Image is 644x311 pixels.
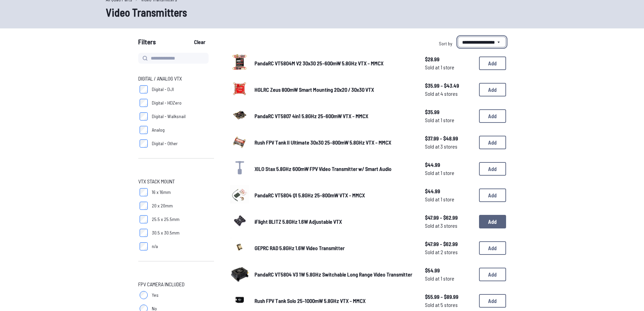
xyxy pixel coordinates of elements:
img: image [230,53,249,72]
input: 16 x 16mm [140,188,148,196]
span: $37.99 - $48.99 [425,134,474,142]
img: image [230,132,249,151]
button: Add [479,294,506,308]
input: Yes [140,291,148,299]
span: $47.99 - $62.99 [425,240,474,248]
span: $55.99 - $89.99 [425,293,474,301]
img: image [230,290,249,309]
span: XILO Stax 5.8GHz 600mW FPV Video Transmitter w/ Smart Audio [255,165,391,172]
span: $44.99 [425,161,474,169]
span: n/a [152,243,158,250]
a: image [230,53,249,74]
span: Digital - HDZero [152,99,182,106]
img: image [230,211,249,230]
input: 30.5 x 30.5mm [140,229,148,237]
a: GEPRC RAD 5.8GHz 1.6W Video Transmitter [255,244,414,252]
a: iFlight BLITZ 5.8GHz 1.6W Adjustable VTX [255,218,414,226]
span: Yes [152,292,159,298]
span: Sold at 1 store [425,274,474,283]
input: n/a [140,242,148,250]
a: image [230,238,249,259]
a: image [230,106,249,127]
span: Analog [152,127,165,133]
a: Rush FPV Tank Solo 25-1000mW 5.8GHz VTX - MMCX [255,297,414,305]
input: Analog [140,126,148,134]
input: 25.5 x 25.5mm [140,215,148,223]
span: Digital - DJI [152,86,174,93]
span: HGLRC Zeus 800mW Smart Mounting 20x20 / 30x30 VTX [255,86,374,93]
span: $28.99 [425,55,474,63]
span: 25.5 x 25.5mm [152,216,180,223]
input: 20 x 20mm [140,202,148,210]
img: image [230,185,249,204]
input: Digital - HDZero [140,99,148,107]
button: Add [479,268,506,281]
img: image [230,264,249,283]
span: Sold at 1 store [425,195,474,203]
button: Add [479,162,506,176]
a: image [230,79,249,100]
span: Digital - Walksnail [152,113,186,120]
img: image [230,79,249,98]
span: Sold at 3 stores [425,142,474,151]
span: $35.99 - $43.49 [425,82,474,90]
span: Sold at 1 store [425,116,474,124]
span: FPV Camera Included [138,280,185,288]
span: Sold at 1 store [425,169,474,177]
span: $47.99 - $62.99 [425,214,474,222]
span: 16 x 16mm [152,189,171,196]
span: VTX Stack Mount [138,177,175,185]
h1: Video Transmitters [106,4,539,20]
button: Add [479,109,506,123]
a: XILO Stax 5.8GHz 600mW FPV Video Transmitter w/ Smart Audio [255,165,414,173]
span: 20 x 20mm [152,202,173,209]
input: Digital - DJI [140,85,148,93]
button: Add [479,136,506,149]
span: iFlight BLITZ 5.8GHz 1.6W Adjustable VTX [255,218,342,225]
img: image [230,106,249,125]
a: image [230,211,249,232]
a: Rush FPV Tank II Ultimate 30x30 25-800mW 5.8GHz VTX - MMCX [255,138,414,147]
a: PandaRC VT5807 4in1 5.8GHz 25-600mW VTX - MMCX [255,112,414,120]
button: Clear [188,37,211,47]
span: Sold at 5 stores [425,301,474,309]
span: Sold at 1 store [425,63,474,71]
input: Digital - Walksnail [140,112,148,120]
img: image [230,238,249,257]
span: PandaRC VT5804 V3 1W 5.8GHz Switchable Long Range Video Transmitter [255,271,412,277]
button: Add [479,241,506,255]
span: Filters [138,37,156,50]
span: Sold at 4 stores [425,90,474,98]
button: Add [479,57,506,70]
button: Add [479,83,506,96]
span: Digital - Other [152,140,178,147]
select: Sort by [458,37,506,47]
a: PandaRC VT5804M V2 30x30 25-600mW 5.8GHz VTX - MMCX [255,59,414,67]
span: Sort by [439,41,452,46]
button: Add [479,215,506,228]
span: PandaRC VT5804 Q1 5.8GHz 25-800mW VTX - MMCX [255,192,365,198]
span: 30.5 x 30.5mm [152,229,180,236]
a: PandaRC VT5804 Q1 5.8GHz 25-800mW VTX - MMCX [255,191,414,199]
a: image [230,264,249,285]
a: image [230,132,249,153]
span: Rush FPV Tank Solo 25-1000mW 5.8GHz VTX - MMCX [255,297,365,304]
span: $44.99 [425,187,474,195]
span: $54.99 [425,266,474,274]
span: PandaRC VT5804M V2 30x30 25-600mW 5.8GHz VTX - MMCX [255,60,383,66]
span: GEPRC RAD 5.8GHz 1.6W Video Transmitter [255,245,344,251]
span: $35.99 [425,108,474,116]
span: PandaRC VT5807 4in1 5.8GHz 25-600mW VTX - MMCX [255,113,368,119]
span: Rush FPV Tank II Ultimate 30x30 25-800mW 5.8GHz VTX - MMCX [255,139,391,146]
a: image [230,185,249,206]
span: Sold at 3 stores [425,222,474,230]
span: Sold at 2 stores [425,248,474,256]
a: PandaRC VT5804 V3 1W 5.8GHz Switchable Long Range Video Transmitter [255,270,414,279]
button: Add [479,188,506,202]
span: Digital / Analog VTX [138,74,182,83]
input: Digital - Other [140,139,148,148]
a: HGLRC Zeus 800mW Smart Mounting 20x20 / 30x30 VTX [255,86,414,94]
